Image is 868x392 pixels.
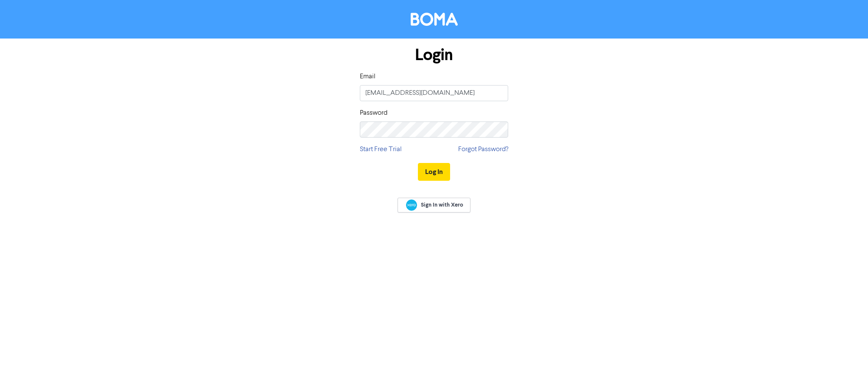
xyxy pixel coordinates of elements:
[360,108,387,118] label: Password
[411,13,458,26] img: BOMA Logo
[360,144,402,155] a: Start Free Trial
[360,45,508,65] h1: Login
[493,88,503,98] keeper-lock: Open Keeper Popup
[360,72,376,82] label: Email
[826,351,868,392] iframe: Chat Widget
